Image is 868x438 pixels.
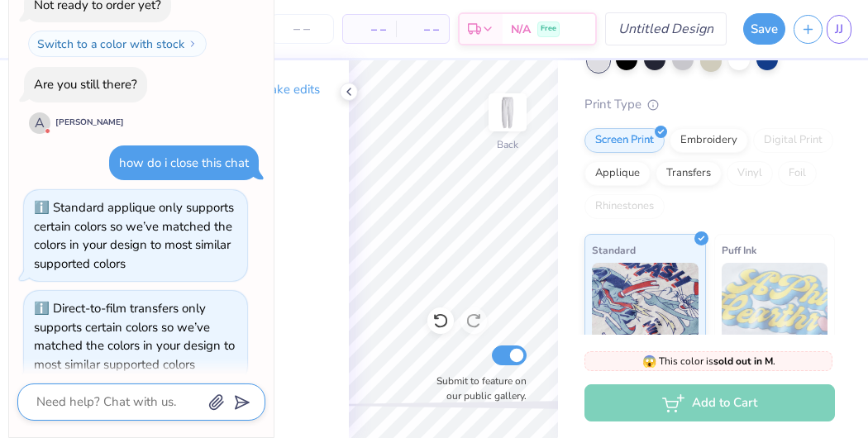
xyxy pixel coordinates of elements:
img: Standard [592,263,699,345]
span: This color is . [642,354,775,369]
div: Rhinestones [584,194,665,219]
div: A [29,112,50,134]
div: Transfers [656,161,722,186]
div: Vinyl [727,161,773,186]
div: Are you still there? [34,76,137,93]
div: Digital Print [753,128,833,153]
span: Free [541,23,556,35]
img: Puff Ink [722,263,828,345]
span: N/A [511,21,531,38]
img: Switch to a color with stock [188,39,198,49]
span: – – [353,21,386,38]
span: 😱 [642,354,656,369]
div: Foil [778,161,817,186]
div: Standard applique only supports certain colors so we’ve matched the colors in your design to most... [34,199,234,272]
div: Embroidery [670,128,748,153]
div: Applique [584,161,651,186]
input: Untitled Design [605,12,727,45]
div: how do i close this chat [119,155,249,171]
strong: sold out in M [713,355,773,368]
img: Back [491,96,524,129]
div: Screen Print [584,128,665,153]
input: – – [269,14,334,44]
button: Switch to a color with stock [28,31,207,57]
div: Direct-to-film transfers only supports certain colors so we’ve matched the colors in your design ... [34,300,235,373]
span: – – [406,21,439,38]
span: JJ [835,20,843,39]
button: Save [743,13,785,45]
label: Submit to feature on our public gallery. [427,374,527,403]
div: [PERSON_NAME] [55,117,124,129]
span: Standard [592,241,636,259]
a: JJ [827,15,851,44]
div: Back [497,137,518,152]
span: Puff Ink [722,241,756,259]
div: Print Type [584,95,835,114]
